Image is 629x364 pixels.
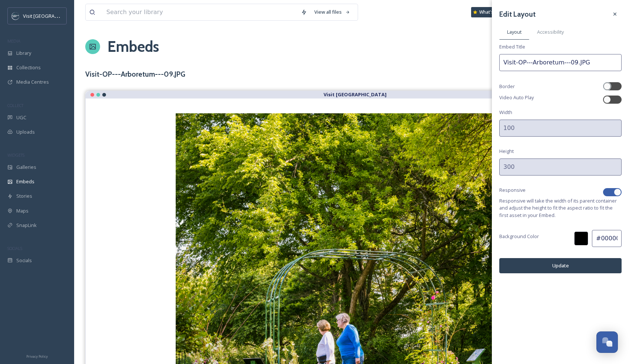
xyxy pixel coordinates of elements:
[16,222,37,229] span: SnapLink
[499,187,526,194] span: Responsive
[499,43,525,50] span: Embed Title
[499,258,622,273] button: Update
[499,197,622,219] span: Responsive will take the width of its parent container and adjust the height to fit the aspect ra...
[499,233,539,240] span: Background Color
[85,69,185,80] h3: Visit-OP---Arboretum---09.JPG
[103,4,297,20] input: Search your library
[324,91,387,98] strong: Visit [GEOGRAPHIC_DATA]
[16,257,32,264] span: Socials
[23,12,80,19] span: Visit [GEOGRAPHIC_DATA]
[16,64,41,71] span: Collections
[471,7,508,17] a: What's New
[7,246,22,251] span: SOCIALS
[12,12,19,20] img: c3es6xdrejuflcaqpovn.png
[499,158,622,176] input: 300
[7,152,24,158] span: WIDGETS
[499,83,515,90] span: Border
[499,109,512,116] span: Width
[7,38,20,44] span: MEDIA
[16,164,36,171] span: Galleries
[499,54,622,71] input: My Embed
[537,29,564,36] span: Accessibility
[311,5,354,19] a: View all files
[499,148,514,155] span: Height
[107,36,159,58] a: Embeds
[16,178,34,185] span: Embeds
[499,9,536,20] h3: Edit Layout
[26,351,48,360] a: Privacy Policy
[26,354,48,359] span: Privacy Policy
[507,29,522,36] span: Layout
[499,120,622,137] input: 300
[16,114,26,121] span: UGC
[16,128,35,136] span: Uploads
[16,50,31,57] span: Library
[16,79,49,86] span: Media Centres
[596,331,618,353] button: Open Chat
[7,103,23,108] span: COLLECT
[499,94,534,101] span: Video Auto Play
[16,193,32,200] span: Stories
[16,207,29,214] span: Maps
